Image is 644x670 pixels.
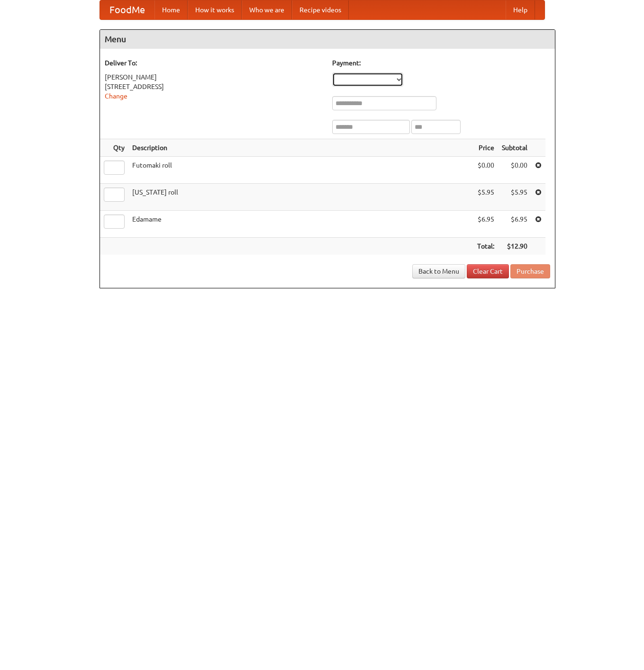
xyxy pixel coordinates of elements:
a: FoodMe [100,0,154,19]
td: $6.95 [473,211,498,238]
a: Change [105,92,127,100]
a: How it works [188,0,242,19]
a: Clear Cart [467,264,509,278]
td: $5.95 [473,184,498,211]
td: [US_STATE] roll [128,184,473,211]
button: Purchase [510,264,550,278]
th: Description [128,139,473,157]
th: Qty [100,139,128,157]
td: Edamame [128,211,473,238]
a: Who we are [242,0,292,19]
h5: Deliver To: [105,58,323,68]
a: Recipe videos [292,0,349,19]
h5: Payment: [332,58,550,68]
td: $0.00 [473,157,498,184]
div: [STREET_ADDRESS] [105,82,323,91]
h4: Menu [100,30,555,49]
div: [PERSON_NAME] [105,72,323,82]
th: Price [473,139,498,157]
td: $6.95 [498,211,531,238]
a: Back to Menu [412,264,465,278]
th: Subtotal [498,139,531,157]
a: Home [154,0,188,19]
th: $12.90 [498,238,531,255]
td: $5.95 [498,184,531,211]
td: $0.00 [498,157,531,184]
a: Help [506,0,535,19]
td: Futomaki roll [128,157,473,184]
th: Total: [473,238,498,255]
